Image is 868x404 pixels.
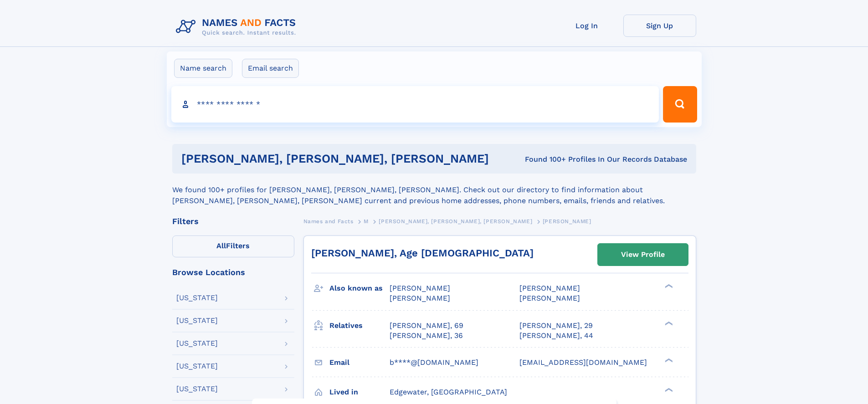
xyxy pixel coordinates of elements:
[172,15,303,39] img: Logo Names and Facts
[379,218,532,225] span: [PERSON_NAME], [PERSON_NAME], [PERSON_NAME]
[311,247,534,259] a: [PERSON_NAME], Age [DEMOGRAPHIC_DATA]
[663,357,673,363] div: ❯
[329,318,390,333] h3: Relatives
[216,241,226,250] span: All
[519,284,580,292] span: [PERSON_NAME]
[390,331,463,341] a: [PERSON_NAME], 36
[663,320,673,326] div: ❯
[172,217,294,225] div: Filters
[303,215,354,227] a: Names and Facts
[176,317,218,324] div: [US_STATE]
[379,215,532,227] a: [PERSON_NAME], [PERSON_NAME], [PERSON_NAME]
[390,294,450,302] span: [PERSON_NAME]
[621,244,665,265] div: View Profile
[181,153,507,164] h1: [PERSON_NAME], [PERSON_NAME], [PERSON_NAME]
[176,340,218,347] div: [US_STATE]
[364,215,369,227] a: M
[172,174,696,206] div: We found 100+ profiles for [PERSON_NAME], [PERSON_NAME], [PERSON_NAME]. Check out our directory t...
[390,388,507,396] span: Edgewater, [GEOGRAPHIC_DATA]
[550,15,623,37] a: Log In
[176,363,218,370] div: [US_STATE]
[364,218,369,225] span: M
[329,281,390,296] h3: Also known as
[176,385,218,393] div: [US_STATE]
[329,355,390,370] h3: Email
[172,268,294,276] div: Browse Locations
[663,283,673,289] div: ❯
[623,15,696,37] a: Sign Up
[519,331,593,341] a: [PERSON_NAME], 44
[174,59,232,78] label: Name search
[663,86,697,123] button: Search Button
[390,321,463,331] a: [PERSON_NAME], 69
[519,358,647,367] span: [EMAIL_ADDRESS][DOMAIN_NAME]
[390,284,450,292] span: [PERSON_NAME]
[172,235,294,257] label: Filters
[519,321,593,331] a: [PERSON_NAME], 29
[598,244,688,266] a: View Profile
[519,294,580,302] span: [PERSON_NAME]
[176,294,218,302] div: [US_STATE]
[543,218,591,225] span: [PERSON_NAME]
[329,384,390,400] h3: Lived in
[663,387,673,393] div: ❯
[507,154,687,164] div: Found 100+ Profiles In Our Records Database
[171,86,659,123] input: search input
[242,59,299,78] label: Email search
